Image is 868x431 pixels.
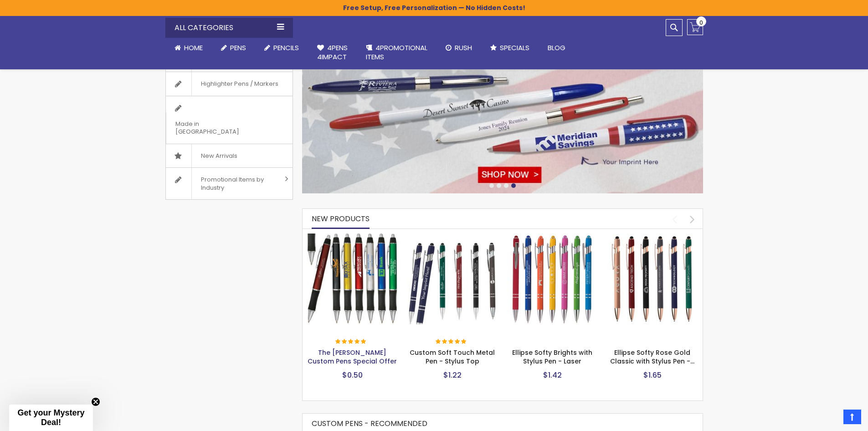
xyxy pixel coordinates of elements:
div: 100% [436,339,467,345]
button: Close teaser [91,397,100,406]
a: Ellipse Softy Rose Gold Classic with Stylus Pen - Silver Laser [607,233,698,241]
div: Get your Mystery Deal!Close teaser [9,405,93,431]
span: CUSTOM PENS - RECOMMENDED [312,418,427,429]
a: Pencils [255,38,308,58]
a: Ellipse Softy Brights with Stylus Pen - Laser [507,233,598,241]
span: Promotional Items by Industry [191,168,282,199]
span: $1.22 [443,370,462,380]
span: New Products [312,213,370,224]
span: 4Pens 4impact [317,43,348,62]
a: Home [165,38,212,58]
a: New Arrivals [166,144,293,168]
a: 0 [687,19,703,35]
span: Specials [500,43,529,52]
a: The Barton Custom Pens Special Offer [307,233,398,241]
a: Ellipse Softy Rose Gold Classic with Stylus Pen -… [610,348,694,366]
span: Get your Mystery Deal! [17,408,84,427]
a: Pens [212,38,255,58]
span: Pens [230,43,246,52]
a: Highlighter Pens / Markers [166,72,293,96]
img: Custom Soft Touch Metal Pen - Stylus Top [407,234,498,325]
a: Custom Soft Touch Metal Pen - Stylus Top [410,348,495,366]
div: next [684,211,700,227]
div: 100% [335,339,367,345]
a: Specials [481,38,539,58]
span: Made in [GEOGRAPHIC_DATA] [166,112,270,144]
a: Blog [539,38,575,58]
div: prev [667,211,683,227]
a: The [PERSON_NAME] Custom Pens Special Offer [308,348,397,366]
span: New Arrivals [191,144,247,168]
a: Promotional Items by Industry [166,168,293,199]
div: All Categories [165,18,293,38]
iframe: Google Customer Reviews [793,406,868,431]
a: 4PROMOTIONALITEMS [357,38,437,68]
span: Blog [548,43,565,52]
span: Highlighter Pens / Markers [191,72,288,96]
a: Custom Soft Touch Metal Pen - Stylus Top [407,233,498,241]
img: Ellipse Softy Brights with Stylus Pen - Laser [507,234,598,325]
span: 0 [699,18,703,27]
span: 4PROMOTIONAL ITEMS [366,43,427,62]
img: Ellipse Softy Rose Gold Classic with Stylus Pen - Silver Laser [607,234,698,325]
span: Home [184,43,203,52]
a: 4Pens4impact [308,38,357,68]
a: Rush [437,38,481,58]
span: $1.42 [543,370,562,380]
a: Ellipse Softy Brights with Stylus Pen - Laser [512,348,592,366]
img: The Barton Custom Pens Special Offer [307,234,398,325]
a: Made in [GEOGRAPHIC_DATA] [166,96,293,144]
span: Rush [455,43,472,52]
span: $1.65 [643,370,662,380]
span: $0.50 [342,370,363,380]
span: Pencils [273,43,299,52]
